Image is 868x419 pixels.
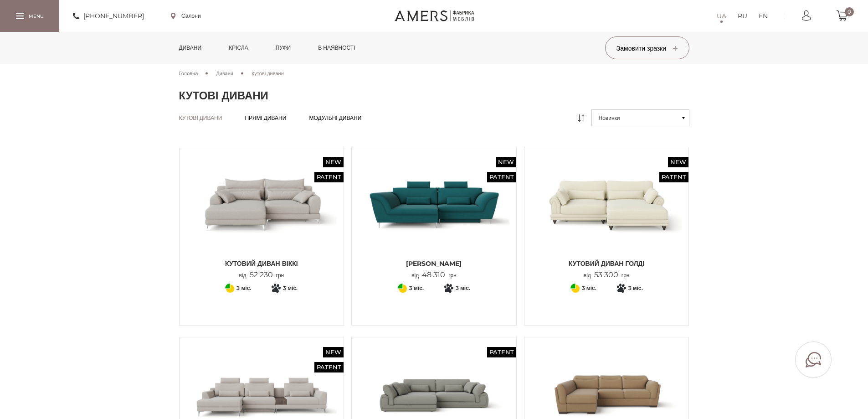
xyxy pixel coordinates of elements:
[323,347,344,357] span: New
[419,270,448,279] span: 48 310
[216,69,233,78] a: Дивани
[311,32,362,64] a: в наявності
[531,154,682,279] a: New Patent Кутовий диван ГОЛДІ Кутовий диван ГОЛДІ Кутовий диван ГОЛДІ від53 300грн
[171,12,201,20] a: Салони
[236,283,251,294] span: 3 міс.
[73,10,144,21] a: [PHONE_NUMBER]
[487,172,516,182] span: Patent
[179,70,198,77] span: Головна
[314,172,344,182] span: Patent
[222,32,255,64] a: Крісла
[186,259,337,268] span: Кутовий диван ВІККІ
[616,44,678,52] span: Замовити зразки
[845,7,854,16] span: 0
[487,347,516,357] span: Patent
[309,114,361,122] a: Модульні дивани
[245,114,286,122] a: Прямі дивани
[411,271,457,279] p: від грн
[179,69,198,78] a: Головна
[314,362,344,372] span: Patent
[186,154,337,279] a: New Patent Кутовий диван ВІККІ Кутовий диван ВІККІ Кутовий диван ВІККІ від52 230грн
[409,283,424,294] span: 3 міс.
[584,271,630,279] p: від грн
[591,109,689,126] button: Новинки
[605,36,689,59] button: Замовити зразки
[269,32,298,64] a: Пуфи
[359,154,509,279] a: New Patent Кутовий Диван Грейсі Кутовий Диван Грейсі [PERSON_NAME] від48 310грн
[456,283,470,294] span: 3 міс.
[759,10,768,21] a: EN
[717,10,726,21] a: UA
[496,157,516,167] span: New
[247,270,276,279] span: 52 230
[216,70,233,77] span: Дивани
[659,172,688,182] span: Patent
[283,283,298,294] span: 3 міс.
[359,259,509,268] span: [PERSON_NAME]
[668,157,688,167] span: New
[582,283,596,294] span: 3 міс.
[628,283,643,294] span: 3 міс.
[179,89,689,103] h1: Кутові дивани
[323,157,344,167] span: New
[738,10,747,21] a: RU
[591,270,621,279] span: 53 300
[172,32,209,64] a: Дивани
[531,259,682,268] span: Кутовий диван ГОЛДІ
[239,271,284,279] p: від грн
